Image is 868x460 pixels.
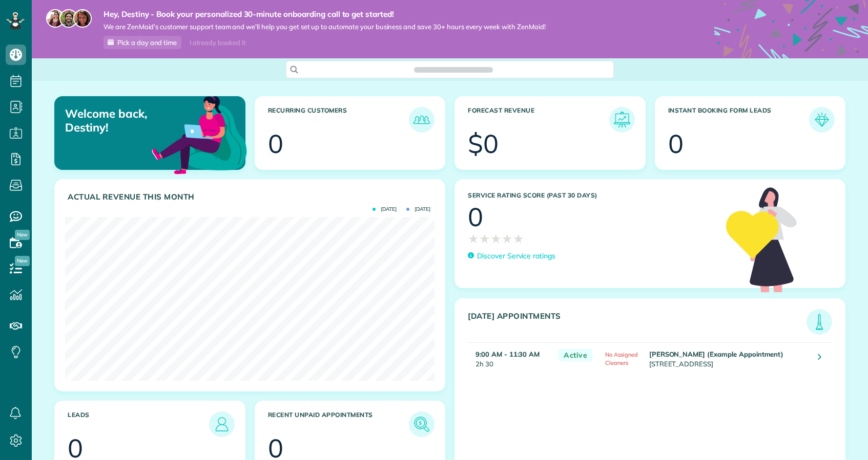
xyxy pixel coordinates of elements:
span: [DATE] [373,207,397,212]
h3: Leads [68,411,209,437]
a: Discover Service ratings [468,251,555,261]
h3: Actual Revenue this month [68,192,435,202]
h3: Recent unpaid appointments [268,411,409,437]
img: icon_unpaid_appointments-47b8ce3997adf2238b356f14209ab4cced10bd1f174958f3ca8f1d0dd7fffeee.png [411,414,432,434]
span: ★ [490,230,502,248]
strong: Hey, Destiny - Book your personalized 30-minute onboarding call to get started! [104,9,546,19]
img: jorge-587dff0eeaa6aab1f244e6dc62b8924c3b6ad411094392a53c71c6c4a576187d.jpg [59,9,78,28]
img: michelle-19f622bdf1676172e81f8f8fba1fb50e276960ebfe0243fe18214015130c80e4.jpg [73,9,92,28]
span: ★ [513,230,524,248]
img: icon_todays_appointments-901f7ab196bb0bea1936b74009e4eb5ffbc2d2711fa7634e0d609ed5ef32b18b.png [809,312,830,332]
img: icon_forecast_revenue-8c13a41c7ed35a8dcfafea3cbb826a0462acb37728057bba2d056411b612bbbe.png [612,109,632,130]
span: ★ [479,230,490,248]
span: ★ [502,230,513,248]
span: Active [559,349,592,362]
span: New [15,256,30,266]
h3: Forecast Revenue [468,107,609,133]
span: Search ZenMaid… [424,64,482,75]
h3: [DATE] Appointments [468,312,807,335]
p: Welcome back, Destiny! [65,107,183,134]
img: maria-72a9807cf96188c08ef61303f053569d2e2a8a1cde33d635c8a3ac13582a053d.jpg [46,9,65,28]
h3: Recurring Customers [268,107,409,133]
p: Discover Service ratings [477,251,555,261]
div: 0 [268,131,283,157]
strong: 9:00 AM - 11:30 AM [476,350,540,358]
span: We are ZenMaid’s customer support team and we’ll help you get set up to automate your business an... [104,23,546,31]
img: dashboard_welcome-42a62b7d889689a78055ac9021e634bf52bae3f8056760290aed330b23ab8690.png [150,84,249,184]
div: I already booked it [183,36,252,49]
h3: Service Rating score (past 30 days) [468,192,716,199]
span: No Assigned Cleaners [605,351,638,366]
td: 2h 30 [468,342,553,374]
div: $0 [468,131,499,157]
img: icon_form_leads-04211a6a04a5b2264e4ee56bc0799ec3eb69b7e499cbb523a139df1d13a81ae0.png [812,109,832,130]
td: [STREET_ADDRESS] [647,342,810,374]
span: New [15,230,30,240]
strong: [PERSON_NAME] (Example Appointment) [649,350,784,358]
span: Pick a day and time [117,38,177,47]
div: 0 [468,204,483,230]
a: Pick a day and time [104,36,181,49]
span: [DATE] [406,207,430,212]
img: icon_recurring_customers-cf858462ba22bcd05b5a5880d41d6543d210077de5bb9ebc9590e49fd87d84ed.png [411,109,432,130]
h3: Instant Booking Form Leads [668,107,810,133]
img: icon_leads-1bed01f49abd5b7fead27621c3d59655bb73ed531f8eeb49469d10e621d6b896.png [212,414,232,434]
div: 0 [668,131,684,157]
span: ★ [468,230,479,248]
